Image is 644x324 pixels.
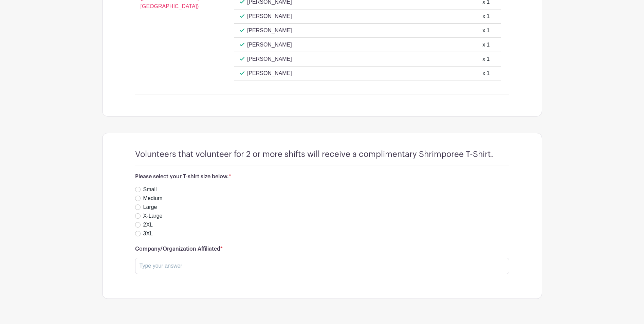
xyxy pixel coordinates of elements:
[135,246,509,252] h6: Company/Organization Affiliated
[482,12,490,20] div: x 1
[482,41,490,49] div: x 1
[135,258,509,274] input: Type your answer
[247,69,292,77] p: [PERSON_NAME]
[135,174,509,180] h6: Please select your T-shirt size below.
[482,55,490,63] div: x 1
[143,203,157,211] label: Large
[135,149,493,159] h4: Volunteers that volunteer for 2 or more shifts will receive a complimentary Shrimporee T-Shirt.
[143,194,163,202] label: Medium
[247,12,292,20] p: [PERSON_NAME]
[143,221,153,229] label: 2XL
[143,185,157,194] label: Small
[247,41,292,49] p: [PERSON_NAME]
[143,212,163,220] label: X-Large
[247,26,292,35] p: [PERSON_NAME]
[482,26,490,35] div: x 1
[247,55,292,63] p: [PERSON_NAME]
[143,230,153,238] label: 3XL
[482,69,490,77] div: x 1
